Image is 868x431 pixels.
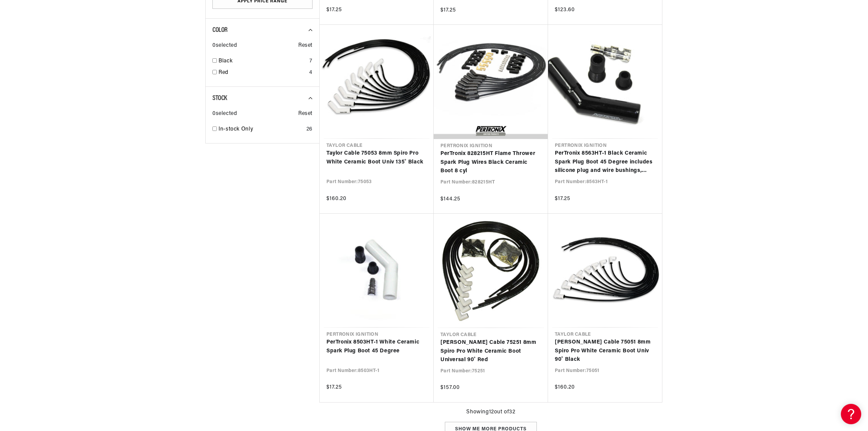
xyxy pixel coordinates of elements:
div: 7 [309,57,313,66]
span: Reset [298,110,313,118]
a: Red [219,68,306,77]
span: Reset [298,41,313,50]
span: 0 selected [212,41,237,50]
span: Stock [212,95,227,102]
a: Taylor Cable 75053 8mm Spiro Pro White Ceramic Boot Univ 135˚ Black [326,149,427,166]
div: 4 [309,68,313,77]
a: PerTronix 8503HT-1 White Ceramic Spark Plug Boot 45 Degree [326,338,427,355]
a: Black [219,57,307,66]
a: In-stock Only [219,125,304,134]
span: Showing 12 out of 32 [466,408,515,417]
div: 26 [306,125,313,134]
a: PerTronix 8563HT-1 Black Ceramic Spark Plug Boot 45 Degree includes silicone plug and wire bushin... [555,149,655,175]
span: 0 selected [212,110,237,118]
a: [PERSON_NAME] Cable 75251 8mm Spiro Pro White Ceramic Boot Universal 90˚ Red [440,338,541,365]
span: Color [212,27,228,34]
a: PerTronix 828215HT Flame Thrower Spark Plug Wires Black Ceramic Boot 8 cyl [440,150,541,176]
a: [PERSON_NAME] Cable 75051 8mm Spiro Pro White Ceramic Boot Univ 90˚ Black [555,338,655,364]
